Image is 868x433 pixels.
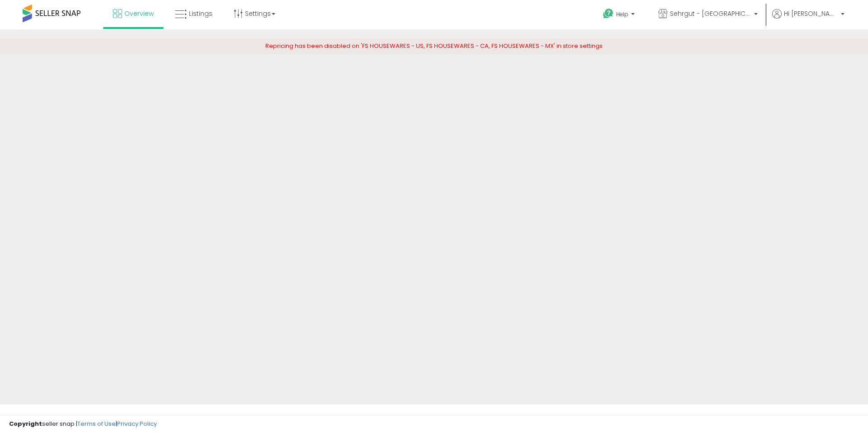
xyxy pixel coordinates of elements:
[603,8,614,19] i: Get Help
[189,9,212,18] span: Listings
[670,9,751,18] span: Sehrgut - [GEOGRAPHIC_DATA]
[596,1,644,29] a: Help
[772,9,844,29] a: Hi [PERSON_NAME]
[265,42,603,50] span: Repricing has been disabled on 'FS HOUSEWARES - US, FS HOUSEWARES - CA, FS HOUSEWARES - MX' in st...
[784,9,838,18] span: Hi [PERSON_NAME]
[124,9,154,18] span: Overview
[616,10,628,18] span: Help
